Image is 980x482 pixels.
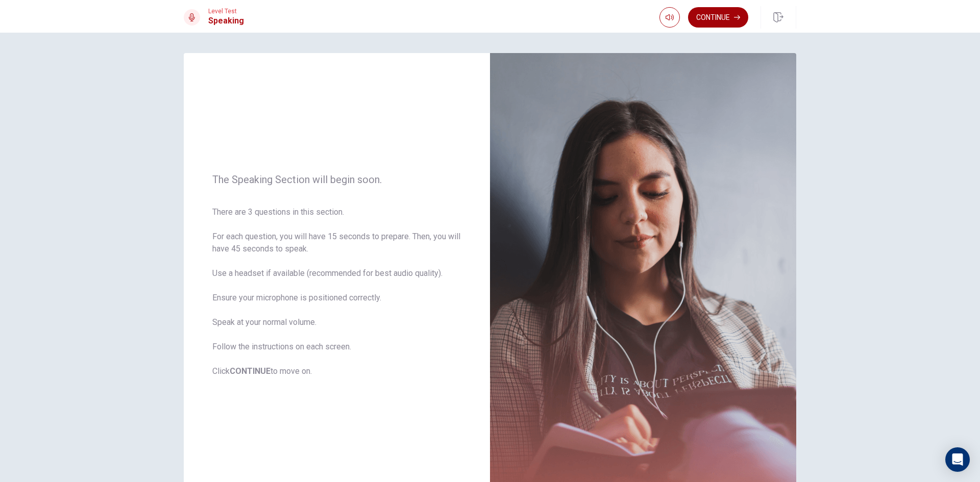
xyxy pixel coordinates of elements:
button: Continue [688,7,748,28]
span: The Speaking Section will begin soon. [212,173,461,186]
b: CONTINUE [230,366,271,376]
span: There are 3 questions in this section. For each question, you will have 15 seconds to prepare. Th... [212,206,461,377]
h1: Speaking [208,15,244,27]
span: Level Test [208,8,244,15]
div: Open Intercom Messenger [945,447,970,472]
